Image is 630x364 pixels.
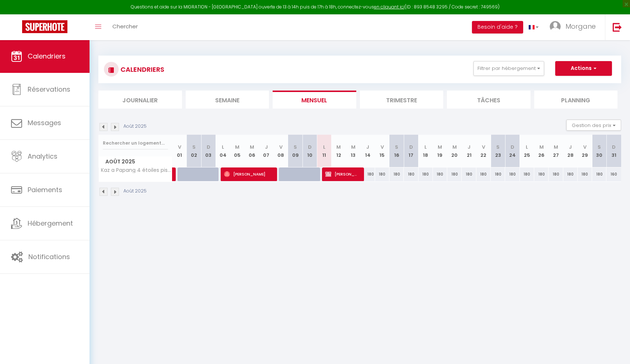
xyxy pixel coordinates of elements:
th: 29 [578,135,592,167]
th: 04 [216,135,230,167]
span: Kaz a Papang 4 étoiles piscine [100,167,174,173]
th: 21 [462,135,476,167]
abbr: M [351,144,356,151]
abbr: M [336,144,341,151]
abbr: D [511,144,514,151]
div: 180 [375,167,389,181]
span: Morgane [566,22,596,31]
span: Hébergement [28,219,73,228]
div: 180 [563,167,578,181]
th: 10 [302,135,317,167]
li: Semaine [186,91,269,109]
p: Août 2025 [123,123,147,130]
a: Chercher [107,14,143,40]
div: 180 [592,167,606,181]
abbr: V [178,144,181,151]
th: 14 [360,135,375,167]
div: 180 [578,167,592,181]
th: 31 [606,135,621,167]
div: 180 [491,167,505,181]
th: 30 [592,135,606,167]
a: en cliquant ici [374,4,405,10]
abbr: S [496,144,500,151]
abbr: S [294,144,297,151]
th: 03 [201,135,216,167]
th: 02 [187,135,201,167]
abbr: M [554,144,558,151]
abbr: J [265,144,268,151]
th: 26 [534,135,549,167]
abbr: J [468,144,470,151]
th: 12 [332,135,346,167]
abbr: D [308,144,312,151]
div: 180 [360,167,375,181]
th: 18 [419,135,433,167]
li: Planning [534,91,618,109]
th: 08 [274,135,288,167]
span: [PERSON_NAME] [224,167,272,181]
div: 180 [419,167,433,181]
abbr: M [452,144,457,151]
abbr: S [395,144,398,151]
abbr: V [482,144,485,151]
th: 20 [447,135,462,167]
p: Août 2025 [123,188,147,195]
div: 160 [606,167,621,181]
img: logout [613,22,622,32]
th: 25 [520,135,534,167]
abbr: D [409,144,413,151]
th: 09 [288,135,302,167]
div: 180 [476,167,491,181]
th: 01 [172,135,187,167]
abbr: L [424,144,427,151]
div: 180 [534,167,549,181]
th: 17 [404,135,418,167]
li: Tâches [447,91,531,109]
th: 06 [245,135,259,167]
h3: CALENDRIERS [119,61,164,78]
abbr: V [279,144,283,151]
input: Rechercher un logement... [103,137,168,150]
abbr: J [569,144,572,151]
abbr: S [598,144,601,151]
div: 180 [433,167,447,181]
button: Gestion des prix [566,120,621,131]
th: 27 [549,135,563,167]
li: Journalier [98,91,182,109]
th: 19 [433,135,447,167]
th: 16 [389,135,404,167]
img: ... [550,21,561,32]
abbr: M [438,144,442,151]
button: Filtrer par hébergement [473,61,544,76]
abbr: D [612,144,616,151]
span: Analytics [28,152,57,161]
th: 28 [563,135,578,167]
li: Mensuel [273,91,356,109]
th: 23 [491,135,505,167]
li: Trimestre [360,91,444,109]
abbr: M [235,144,239,151]
div: 180 [389,167,404,181]
th: 13 [346,135,360,167]
abbr: J [366,144,369,151]
div: 180 [462,167,476,181]
abbr: M [250,144,254,151]
abbr: V [381,144,384,151]
span: Réservations [28,85,70,94]
span: [PERSON_NAME] [325,167,359,181]
span: Chercher [112,22,138,30]
abbr: L [222,144,224,151]
abbr: D [207,144,210,151]
abbr: V [583,144,587,151]
th: 07 [259,135,273,167]
div: 180 [505,167,519,181]
span: Messages [28,118,61,127]
a: ... Morgane [544,14,605,40]
div: 180 [520,167,534,181]
img: Super Booking [22,20,67,33]
abbr: S [192,144,196,151]
th: 24 [505,135,519,167]
abbr: L [526,144,528,151]
th: 22 [476,135,491,167]
div: 180 [404,167,418,181]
